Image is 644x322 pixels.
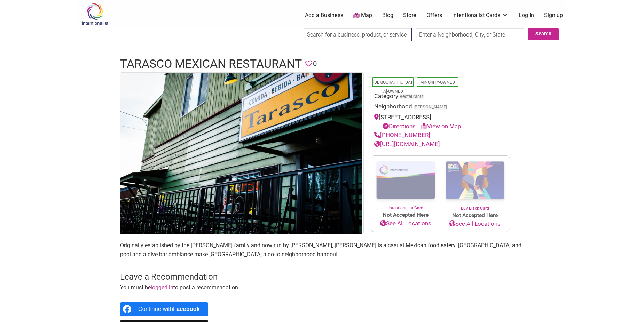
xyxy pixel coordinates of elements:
a: Add a Business [305,11,343,19]
img: Buy Black Card [440,156,510,205]
a: Continue with <b>Facebook</b> [120,302,208,316]
a: See All Locations [371,219,440,228]
img: Intentionalist [78,3,111,25]
a: See All Locations [440,219,510,228]
div: Category: [374,92,506,103]
button: Search [528,28,559,40]
div: [STREET_ADDRESS] [374,113,506,131]
a: Blog [382,11,393,19]
a: Intentionalist Card [371,156,440,211]
a: View on Map [421,123,461,130]
a: Buy Black Card [440,156,510,211]
a: [PHONE_NUMBER] [374,131,430,138]
a: [DEMOGRAPHIC_DATA]-Owned [373,80,413,94]
span: [PERSON_NAME] [414,105,447,110]
p: You must be to post a recommendation. [120,283,524,292]
a: Log In [519,11,534,19]
a: Restaurants [400,94,424,99]
a: Minority-Owned [420,80,455,85]
h1: Tarasco Mexican Restaurant [120,56,302,72]
input: Search for a business, product, or service [304,28,412,41]
a: logged in [151,284,173,291]
p: Originally established by the [PERSON_NAME] family and now run by [PERSON_NAME], [PERSON_NAME] is... [120,241,524,259]
span: 0 [313,58,317,69]
div: Continue with [138,302,200,316]
img: Intentionalist Card [371,156,440,205]
b: Facebook [173,306,200,312]
input: Enter a Neighborhood, City, or State [416,28,524,41]
a: Sign up [544,11,563,19]
a: Store [403,11,416,19]
a: [URL][DOMAIN_NAME] [374,140,440,147]
a: Offers [426,11,442,19]
h3: Leave a Recommendation [120,271,524,283]
span: Not Accepted Here [440,211,510,219]
a: Map [353,11,372,19]
a: Directions [383,123,416,130]
a: Intentionalist Cards [452,11,509,19]
div: Neighborhood: [374,102,506,113]
span: Not Accepted Here [371,211,440,219]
